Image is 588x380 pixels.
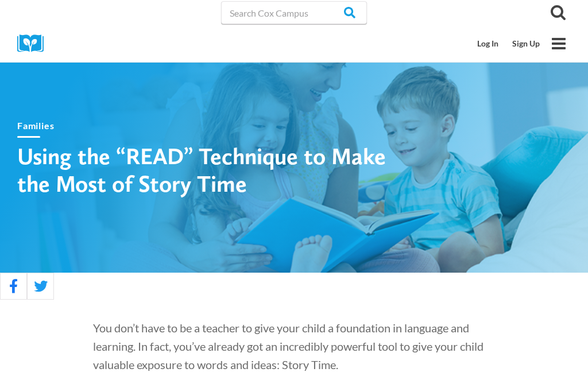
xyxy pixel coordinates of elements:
[505,33,547,55] a: Sign Up
[547,32,571,56] button: Open menu
[470,33,505,55] a: Log In
[93,319,495,374] p: You don’t have to be a teacher to give your child a foundation in language and learning. In fact,...
[17,34,52,52] img: Cox Campus
[470,33,547,55] nav: Secondary Mobile Navigation
[17,142,419,197] h1: Using the “READ” Technique to Make the Most of Story Time
[17,120,54,131] a: Families
[221,1,367,24] input: Search Cox Campus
